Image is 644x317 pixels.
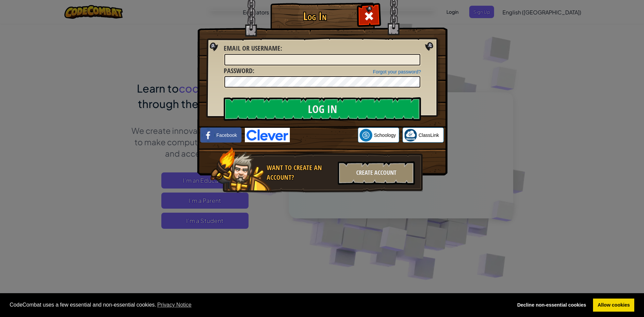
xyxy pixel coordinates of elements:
a: learn more about cookies [156,300,193,310]
img: classlink-logo-small.png [404,129,417,142]
label: : [224,66,254,76]
a: deny cookies [513,299,591,312]
input: Log In [224,97,421,121]
span: ClassLink [419,132,439,139]
div: Create Account [338,161,415,185]
a: Forgot your password? [373,69,421,74]
span: Schoology [374,132,396,139]
img: schoology.png [360,129,372,142]
span: Email or Username [224,44,280,53]
label: : [224,44,282,53]
span: CodeCombat uses a few essential and non-essential cookies. [10,300,507,310]
img: facebook_small.png [202,129,215,142]
img: clever-logo-blue.png [245,128,290,142]
h1: Log In [272,10,358,22]
span: Password [224,66,253,75]
span: Facebook [216,132,237,139]
div: Want to create an account? [267,163,334,182]
a: allow cookies [593,299,634,312]
iframe: Sign in with Google Button [290,128,358,143]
